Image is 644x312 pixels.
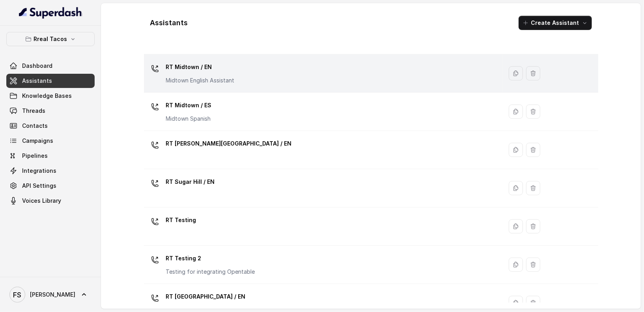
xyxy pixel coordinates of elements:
[19,6,82,19] img: light.svg
[6,74,95,88] a: Assistants
[6,59,95,73] a: Dashboard
[166,252,255,265] p: RT Testing 2
[166,137,292,150] p: RT [PERSON_NAME][GEOGRAPHIC_DATA] / EN
[6,89,95,103] a: Knowledge Bases
[22,137,53,145] span: Campaigns
[6,179,95,193] a: API Settings
[166,214,196,226] p: RT Testing
[6,164,95,178] a: Integrations
[30,291,75,299] span: [PERSON_NAME]
[22,77,52,85] span: Assistants
[166,61,235,73] p: RT Midtown / EN
[6,149,95,163] a: Pipelines
[166,176,215,188] p: RT Sugar Hill / EN
[6,134,95,148] a: Campaigns
[150,17,188,29] h1: Assistants
[6,119,95,133] a: Contacts
[6,194,95,208] a: Voices Library
[22,152,48,160] span: Pipelines
[22,107,45,115] span: Threads
[22,92,72,100] span: Knowledge Bases
[6,32,95,46] button: Rreal Tacos
[22,167,56,175] span: Integrations
[22,62,52,70] span: Dashboard
[166,77,235,84] p: Midtown English Assistant
[166,115,212,123] p: Midtown Spanish
[22,122,48,130] span: Contacts
[166,99,212,112] p: RT Midtown / ES
[166,268,255,276] p: Testing for integrating Opentable
[22,182,56,190] span: API Settings
[6,284,95,306] a: [PERSON_NAME]
[166,290,246,303] p: RT [GEOGRAPHIC_DATA] / EN
[13,291,22,299] text: FS
[6,104,95,118] a: Threads
[34,34,67,44] p: Rreal Tacos
[519,16,592,30] button: Create Assistant
[22,197,61,205] span: Voices Library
